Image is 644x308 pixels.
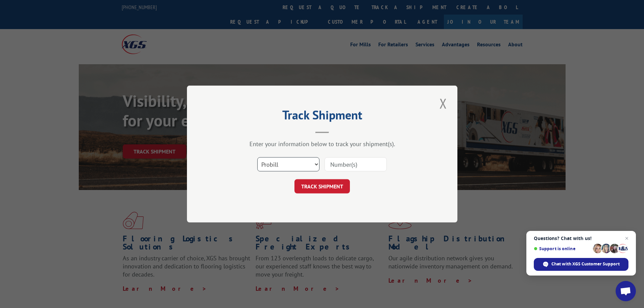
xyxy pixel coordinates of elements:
[534,246,591,251] span: Support is online
[437,94,449,113] button: Close modal
[325,157,387,171] input: Number(s)
[534,258,628,271] span: Chat with XGS Customer Support
[221,140,424,148] div: Enter your information below to track your shipment(s).
[616,281,636,301] a: Open chat
[221,110,424,123] h2: Track Shipment
[294,179,350,193] button: TRACK SHIPMENT
[534,236,628,241] span: Questions? Chat with us!
[551,261,620,267] span: Chat with XGS Customer Support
